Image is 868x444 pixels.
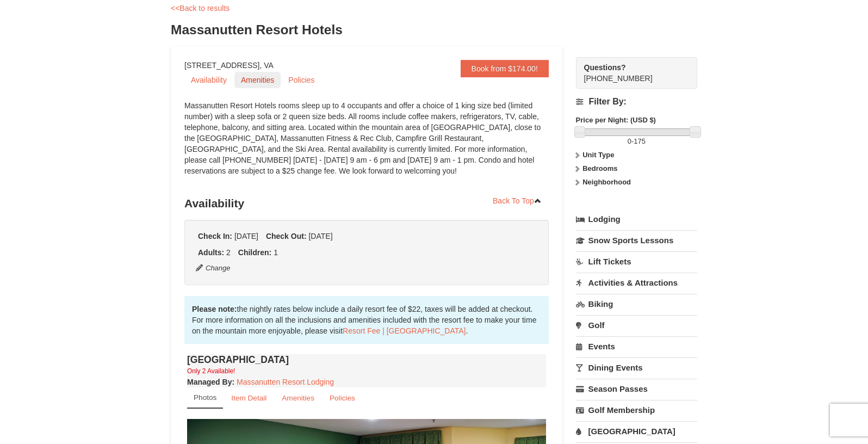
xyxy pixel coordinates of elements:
[224,387,274,409] a: Item Detail
[486,193,549,209] a: Back To Top
[274,248,278,257] span: 1
[576,136,697,147] label: -
[184,100,549,187] div: Massanutten Resort Hotels rooms sleep up to 4 occupants and offer a choice of 1 king size bed (li...
[187,387,223,409] a: Photos
[582,151,614,159] strong: Unit Type
[187,378,234,386] strong: :
[226,248,231,257] span: 2
[576,421,697,441] a: [GEOGRAPHIC_DATA]
[184,193,549,214] h3: Availability
[238,248,271,257] strong: Children:
[171,4,230,13] a: <<Back to results
[275,387,321,409] a: Amenities
[198,248,224,257] strong: Adults:
[194,393,216,402] small: Photos
[187,367,235,375] small: Only 2 Available!
[576,230,697,250] a: Snow Sports Lessons
[187,378,232,386] span: Managed By
[576,315,697,335] a: Golf
[576,379,697,399] a: Season Passes
[634,137,646,145] span: 175
[343,326,466,335] a: Resort Fee | [GEOGRAPHIC_DATA]
[584,63,626,72] strong: Questions?
[461,60,549,77] a: Book from $174.00!
[576,273,697,293] a: Activities & Attractions
[282,72,321,88] a: Policies
[576,400,697,420] a: Golf Membership
[308,232,332,240] span: [DATE]
[330,394,355,402] small: Policies
[184,296,549,344] div: the nightly rates below include a daily resort fee of $22, taxes will be added at checkout. For m...
[237,378,334,386] a: Massanutten Resort Lodging
[576,116,656,124] strong: Price per Night: (USD $)
[187,354,546,365] h4: [GEOGRAPHIC_DATA]
[266,232,307,240] strong: Check Out:
[584,62,678,83] span: [PHONE_NUMBER]
[576,209,697,229] a: Lodging
[282,394,314,402] small: Amenities
[234,72,281,88] a: Amenities
[576,251,697,272] a: Lift Tickets
[171,19,697,41] h3: Massanutten Resort Hotels
[628,137,631,145] span: 0
[192,305,237,313] strong: Please note:
[323,387,362,409] a: Policies
[582,178,631,186] strong: Neighborhood
[234,232,258,240] span: [DATE]
[576,294,697,314] a: Biking
[198,232,232,240] strong: Check In:
[576,97,697,107] h4: Filter By:
[576,357,697,378] a: Dining Events
[582,164,617,172] strong: Bedrooms
[184,72,233,88] a: Availability
[231,394,266,402] small: Item Detail
[195,262,231,274] button: Change
[576,336,697,356] a: Events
